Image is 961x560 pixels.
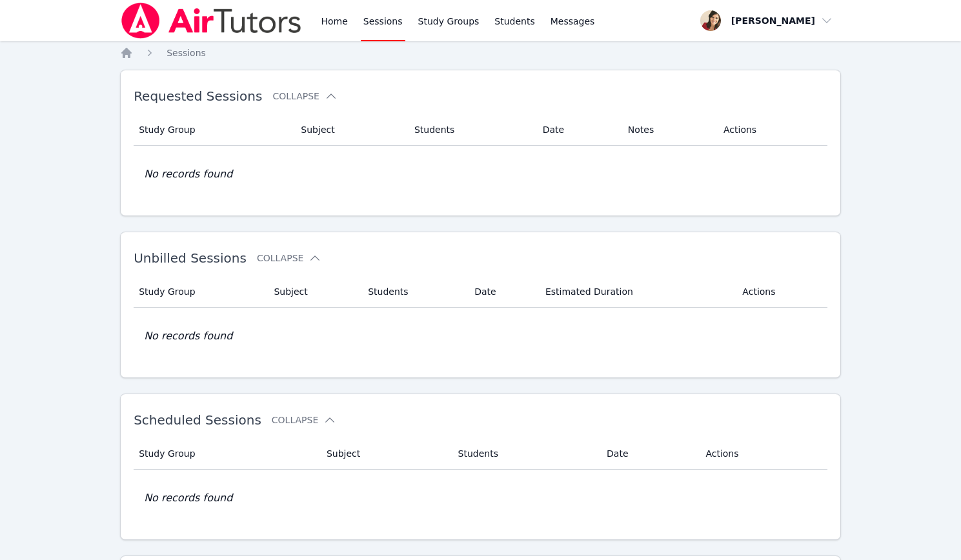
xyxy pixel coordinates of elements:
img: Air Tutors [120,3,303,39]
span: Scheduled Sessions [134,412,261,428]
td: No records found [134,146,827,203]
th: Date [535,114,620,146]
th: Study Group [134,114,293,146]
a: Sessions [167,46,206,59]
th: Notes [620,114,716,146]
th: Students [450,438,600,470]
th: Students [407,114,535,146]
span: Requested Sessions [134,88,262,104]
th: Subject [293,114,407,146]
button: Collapse [257,252,321,265]
span: Sessions [167,48,206,58]
th: Study Group [134,438,319,470]
th: Study Group [134,276,266,308]
th: Actions [734,276,827,308]
th: Actions [716,114,827,146]
span: Unbilled Sessions [134,250,247,266]
th: Date [467,276,538,308]
span: Messages [551,15,595,28]
th: Subject [266,276,360,308]
th: Date [599,438,698,470]
th: Actions [698,438,827,470]
button: Collapse [272,90,337,103]
td: No records found [134,308,827,365]
th: Estimated Duration [538,276,734,308]
td: No records found [134,470,827,526]
th: Subject [319,438,450,470]
nav: Breadcrumb [120,46,841,59]
button: Collapse [272,414,336,426]
th: Students [360,276,467,308]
